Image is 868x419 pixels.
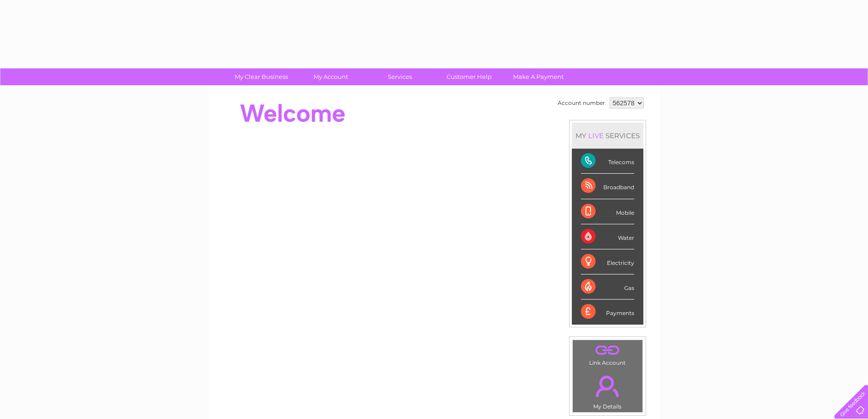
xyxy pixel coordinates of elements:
td: Link Account [572,340,643,368]
td: Account number [555,95,607,111]
a: Make A Payment [501,68,576,85]
div: Telecoms [581,149,634,174]
div: Broadband [581,174,634,199]
a: My Account [293,68,368,85]
a: Customer Help [431,68,507,85]
div: Water [581,224,634,249]
a: My Clear Business [224,68,299,85]
a: . [575,342,640,358]
td: My Details [572,368,643,413]
div: Payments [581,300,634,324]
div: Mobile [581,199,634,224]
div: MY SERVICES [572,123,643,149]
div: Electricity [581,249,634,274]
div: Gas [581,274,634,300]
div: LIVE [586,131,606,140]
a: Services [362,68,437,85]
a: . [575,370,640,402]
